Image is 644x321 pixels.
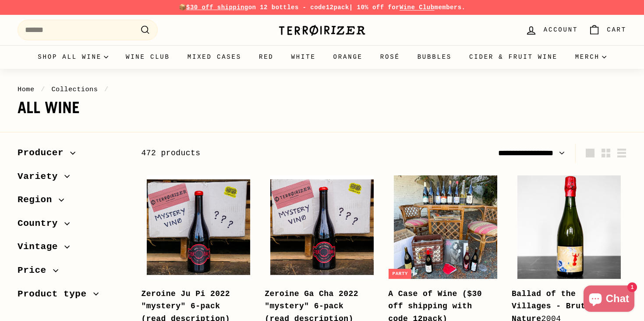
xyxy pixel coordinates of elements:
button: Variety [18,167,127,191]
a: White [283,45,325,69]
a: Mixed Cases [179,45,250,69]
span: Product type [18,287,93,302]
div: 472 products [141,147,384,160]
a: Collections [51,86,98,93]
span: Account [544,25,578,35]
span: Variety [18,169,64,184]
span: Producer [18,146,70,160]
span: Price [18,263,53,278]
inbox-online-store-chat: Shopify online store chat [581,285,637,314]
span: $30 off shipping [186,4,248,11]
div: Party [389,269,411,279]
a: Cider & Fruit Wine [460,45,566,69]
button: Region [18,190,127,214]
a: Home [18,86,35,93]
span: Cart [607,25,626,35]
nav: breadcrumbs [18,84,626,95]
button: Producer [18,143,127,167]
span: / [102,86,111,93]
a: Rosé [372,45,409,69]
strong: 12pack [326,4,349,11]
a: Orange [325,45,372,69]
span: Region [18,193,59,207]
span: Country [18,216,64,231]
button: Product type [18,285,127,308]
summary: Shop all wine [29,45,117,69]
span: Vintage [18,239,64,254]
p: 📦 on 12 bottles - code | 10% off for members. [18,3,626,12]
button: Country [18,214,127,238]
summary: Merch [566,45,615,69]
a: Wine Club [117,45,179,69]
button: Vintage [18,237,127,261]
a: Red [250,45,283,69]
span: / [39,86,47,93]
a: Account [520,17,583,43]
a: Bubbles [409,45,460,69]
a: Wine Club [400,4,435,11]
h1: All wine [18,99,626,117]
button: Price [18,261,127,285]
a: Cart [583,17,632,43]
